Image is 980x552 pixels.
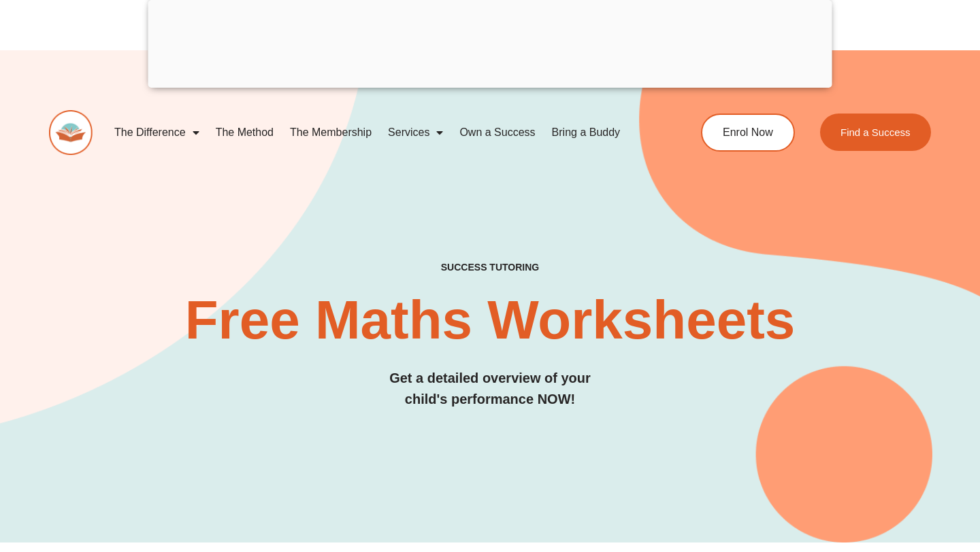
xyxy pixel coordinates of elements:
[49,293,931,347] h2: Free Maths Worksheets​
[701,114,795,152] a: Enrol Now
[106,117,651,148] nav: Menu
[282,117,380,148] a: The Membership
[380,117,451,148] a: Services
[208,117,282,148] a: The Method
[451,117,543,148] a: Own a Success
[106,117,208,148] a: The Difference
[820,114,931,151] a: Find a Success
[49,368,931,410] h3: Get a detailed overview of your child's performance NOW!
[544,117,629,148] a: Bring a Buddy
[747,398,980,552] iframe: Chat Widget
[723,127,773,138] span: Enrol Now
[840,127,911,137] span: Find a Success
[49,262,931,273] h4: SUCCESS TUTORING​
